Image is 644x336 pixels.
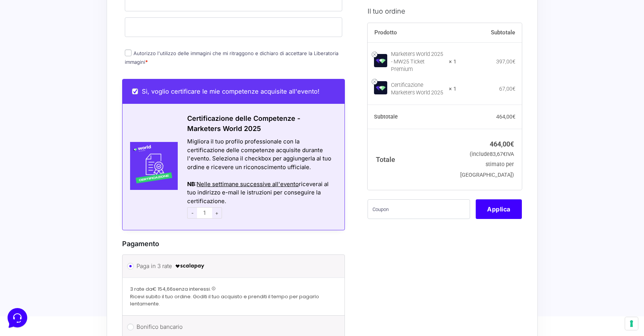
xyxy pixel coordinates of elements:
button: Applica [476,199,522,219]
a: Apri Centro Assistenza [81,94,139,100]
img: dark [36,42,51,57]
h3: Pagamento [122,239,345,249]
div: Certificazione Marketers World 2025 [391,81,444,96]
span: - [187,207,197,219]
div: : riceverai al tuo indirizzo e-mail le istruzioni per conseguire la certificazione. [187,180,335,206]
button: Home [6,242,53,260]
p: Aiuto [116,253,127,260]
img: Certificazione Marketers World 2025 [374,81,387,94]
button: Le tue preferenze relative al consenso per le tecnologie di tracciamento [625,317,638,330]
span: € [512,58,515,64]
span: Trova una risposta [12,94,59,100]
th: Totale [368,129,456,190]
p: Messaggi [65,253,86,260]
span: Nelle settimane successive all'evento [197,180,299,188]
input: Cerca un articolo... [17,110,124,117]
h3: Il tuo ordine [368,6,522,16]
bdi: 67,00 [499,85,515,91]
img: Certificazione-MW24-300x300-1.jpg [123,142,178,190]
th: Subtotale [456,23,522,42]
input: Sì, voglio certificare le mie competenze acquisite all'evento! [132,88,138,94]
strong: × 1 [449,85,456,92]
div: Azioni del messaggio [187,171,335,180]
strong: × 1 [449,58,456,65]
span: € [510,140,514,148]
div: Migliora il tuo profilo professionale con la certificazione delle competenze acquisite durante l'... [187,137,335,171]
label: Paga in 3 rate [137,260,328,272]
input: Coupon [368,199,470,219]
span: € [512,85,515,91]
bdi: 464,00 [496,113,515,119]
p: Home [23,253,36,260]
span: Inizia una conversazione [49,68,112,74]
label: Bonifico bancario [137,321,328,333]
input: Autorizzo l'utilizzo delle immagini che mi ritraggono e dichiaro di accettare la Liberatoria imma... [125,49,132,56]
button: Aiuto [99,242,145,260]
span: € [503,151,506,157]
bdi: 464,00 [490,140,514,148]
label: Autorizzo l'utilizzo delle immagini che mi ritraggono e dichiaro di accettare la Liberatoria imma... [125,50,338,65]
th: Prodotto [368,23,456,42]
iframe: Customerly Messenger Launcher [6,307,29,329]
span: € [512,113,515,119]
th: Subtotale [368,105,456,129]
h2: Ciao da Marketers 👋 [6,6,127,18]
button: Messaggi [53,242,99,260]
span: Le tue conversazioni [12,30,64,36]
img: scalapay-logo-black.png [175,262,205,271]
div: Marketers World 2025 - MW25 Ticket Premium [391,50,444,73]
img: Marketers World 2025 - MW25 Ticket Premium [374,54,387,67]
span: 83,67 [490,151,506,157]
span: Sì, voglio certificare le mie competenze acquisite all'evento! [142,88,320,95]
span: + [212,207,222,219]
small: (include IVA stimato per [GEOGRAPHIC_DATA]) [460,151,514,178]
button: Inizia una conversazione [12,63,139,79]
bdi: 397,00 [496,58,515,64]
img: dark [24,42,39,57]
input: 1 [197,207,212,219]
span: Certificazione delle Competenze - Marketers World 2025 [187,114,300,133]
img: dark [12,42,27,57]
strong: NB [187,180,195,188]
